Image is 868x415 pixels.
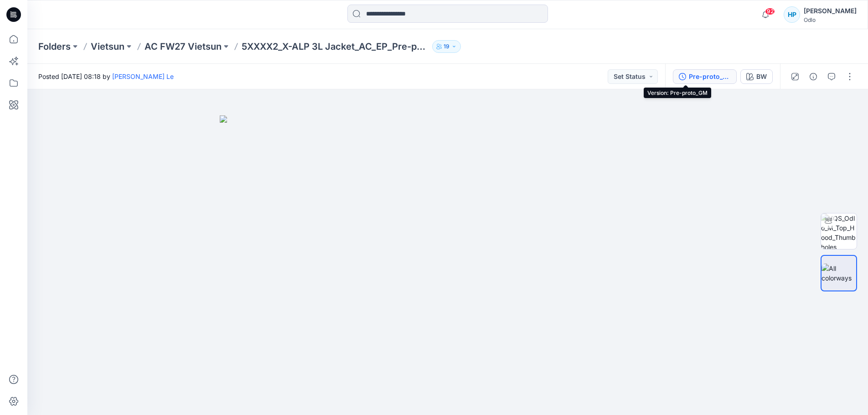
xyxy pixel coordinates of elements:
[689,72,731,82] div: Pre-proto_GM
[220,115,676,415] img: eyJhbGciOiJIUzI1NiIsImtpZCI6IjAiLCJzbHQiOiJzZXMiLCJ0eXAiOiJKV1QifQ.eyJkYXRhIjp7InR5cGUiOiJzdG9yYW...
[804,16,857,23] div: Odlo
[806,69,821,84] button: Details
[242,40,429,53] p: 5XXXX2_X-ALP 3L Jacket_AC_EP_Pre-proto_GM
[38,40,71,53] a: Folders
[38,72,174,81] span: Posted [DATE] 08:18 by
[145,40,222,53] a: AC FW27 Vietsun
[821,264,856,283] img: All colorways
[740,69,773,84] button: BW
[673,69,737,84] button: Pre-proto_GM
[756,72,767,82] div: BW
[91,40,124,53] a: Vietsun
[765,8,775,15] span: 92
[112,73,174,80] a: [PERSON_NAME] Le
[444,41,449,52] p: 19
[804,5,857,16] div: [PERSON_NAME]
[432,40,461,53] button: 19
[821,213,857,249] img: VQS_Odlo_M_Top_Hood_Thumbholes
[784,6,800,23] div: HP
